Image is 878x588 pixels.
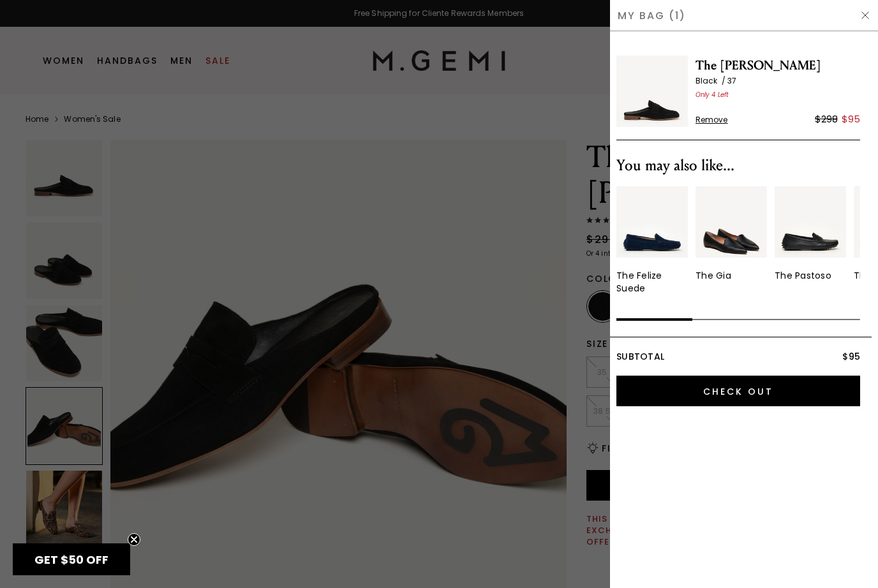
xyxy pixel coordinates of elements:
[775,186,846,282] a: The Pastoso
[616,186,688,295] a: The Felize Suede
[616,186,688,295] div: 1 / 10
[860,10,870,20] img: Hide Drawer
[696,186,767,258] img: v_11763_02_Hover_New_TheGia_Black_Leather_290x387_crop_center.jpg
[616,55,688,127] img: The Sacca Donna Mule
[696,115,728,125] span: Remove
[128,533,140,546] button: Close teaser
[34,552,108,568] span: GET $50 OFF
[13,543,130,575] div: GET $50 OFFClose teaser
[775,186,846,258] img: v_11573_01_Main_New_ThePastoso_Black_Leather_290x387_crop_center.jpg
[775,269,831,282] div: The Pastoso
[727,75,736,86] span: 37
[696,269,731,282] div: The Gia
[616,269,688,295] div: The Felize Suede
[616,376,860,406] input: Check Out
[616,156,860,176] div: You may also like...
[696,75,727,86] span: Black
[616,186,688,258] img: v_05671_01_Main_New_TheFelize_MidnightBlue_Suede_290x387_crop_center.jpg
[696,186,767,282] a: The Gia
[842,350,860,363] span: $95
[696,55,860,76] span: The [PERSON_NAME]
[696,90,729,99] span: Only 4 Left
[616,350,664,363] span: Subtotal
[842,112,860,127] div: $95
[815,112,838,127] div: $298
